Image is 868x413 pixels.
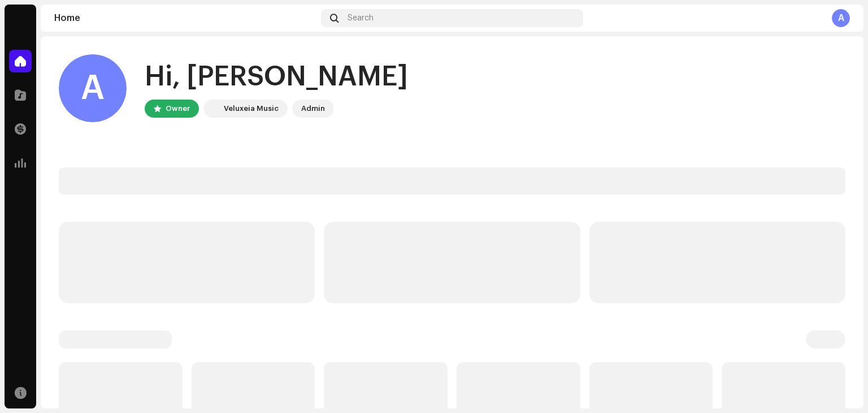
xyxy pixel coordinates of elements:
div: Home [54,14,316,23]
img: 5e0b14aa-8188-46af-a2b3-2644d628e69a [206,102,219,115]
span: Search [348,14,374,23]
div: A [832,9,850,27]
div: Admin [301,102,325,115]
div: Hi, [PERSON_NAME] [145,59,408,95]
div: A [59,54,127,122]
div: Veluxeia Music [224,102,279,115]
div: Owner [166,102,190,115]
